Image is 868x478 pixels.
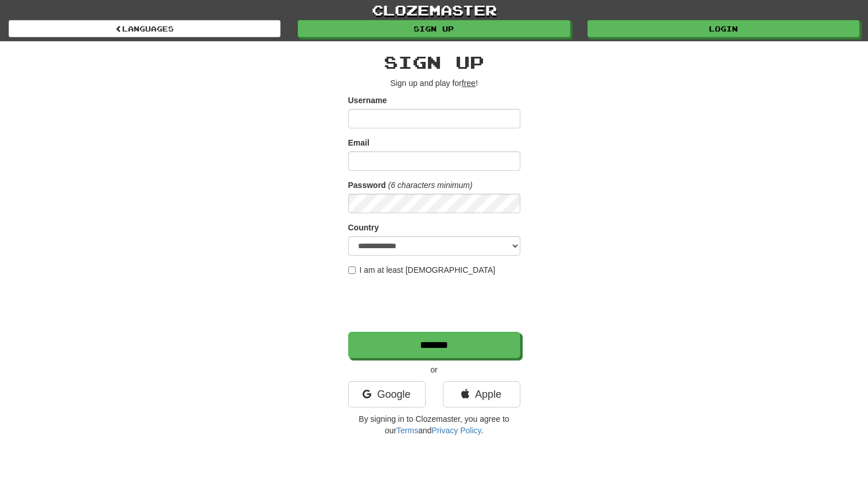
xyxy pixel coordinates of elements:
iframe: reCAPTCHA [348,281,523,326]
a: Login [587,20,859,37]
p: or [348,364,520,375]
a: Languages [9,20,281,37]
p: By signing in to Clozemaster, you agree to our and . [348,413,520,436]
p: Sign up and play for ! [348,77,520,89]
label: Password [348,179,386,191]
h2: Sign up [348,53,520,72]
a: Google [348,381,426,408]
u: free [462,79,476,88]
label: Username [348,95,387,106]
a: Privacy Policy [431,426,481,435]
label: Email [348,137,369,148]
a: Sign up [298,20,570,37]
label: I am at least [DEMOGRAPHIC_DATA] [348,264,496,276]
a: Terms [396,426,418,435]
input: I am at least [DEMOGRAPHIC_DATA] [348,267,356,274]
a: Apple [443,381,520,408]
label: Country [348,222,379,233]
em: (6 characters minimum) [388,181,473,190]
